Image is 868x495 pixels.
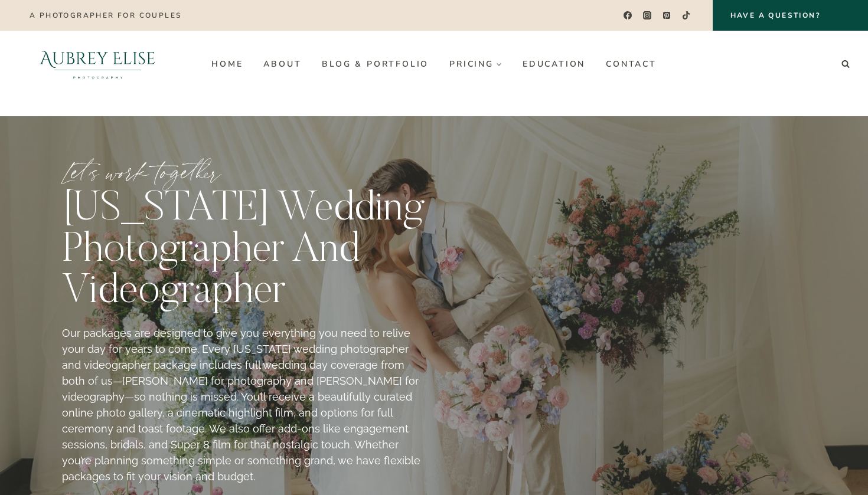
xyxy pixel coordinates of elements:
[658,7,676,24] a: Pinterest
[14,31,181,97] img: Aubrey Elise Photography
[201,54,667,73] nav: Primary
[62,160,425,183] p: Let’s work together
[312,54,439,73] a: Blog & Portfolio
[512,54,595,73] a: Education
[439,54,513,73] a: Pricing
[62,325,425,484] p: Our packages are designed to give you everything you need to relive your day for years to come. E...
[837,56,854,73] button: View Search Form
[678,7,695,24] a: TikTok
[619,7,636,24] a: Facebook
[201,54,253,73] a: Home
[596,54,667,73] a: Contact
[639,7,656,24] a: Instagram
[62,189,425,313] h1: [US_STATE] wedding Photographer and Videographer
[449,60,502,68] span: Pricing
[30,11,181,19] p: A photographer for couples
[253,54,312,73] a: About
